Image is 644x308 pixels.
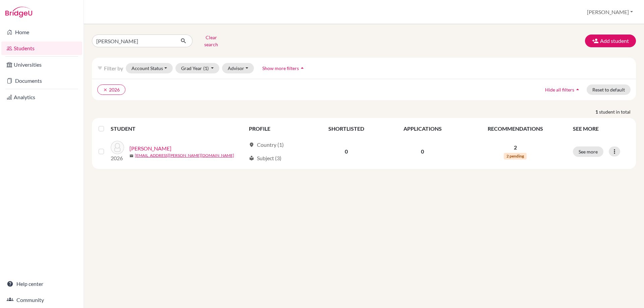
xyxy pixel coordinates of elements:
a: Community [1,293,82,307]
div: Country (1) [249,141,284,149]
img: Mayen, Mayela [111,141,124,154]
strong: 1 [595,108,599,115]
span: student in total [599,108,636,115]
p: 2026 [111,154,124,162]
span: Hide all filters [545,87,574,93]
p: 2 [466,143,565,151]
th: SEE MORE [569,121,633,137]
i: arrow_drop_up [574,86,581,93]
a: Home [1,25,82,39]
span: local_library [249,156,254,161]
span: Show more filters [262,65,299,71]
button: Add student [585,35,636,47]
button: Clear search [193,32,230,50]
span: 2 pending [504,153,527,160]
a: Universities [1,58,82,71]
button: Advisor [222,63,254,73]
a: [PERSON_NAME] [129,144,171,152]
span: Filter by [104,65,123,71]
a: Documents [1,74,82,87]
button: See more [573,146,603,157]
button: Reset to default [587,84,631,95]
td: 0 [383,137,462,166]
i: clear [103,87,108,92]
span: location_on [249,142,254,147]
button: clear2026 [97,84,125,95]
span: mail [129,154,133,158]
a: Analytics [1,90,82,104]
button: Show more filtersarrow_drop_up [257,63,311,73]
th: PROFILE [245,121,309,137]
span: (1) [203,65,209,71]
i: filter_list [97,65,103,71]
td: 0 [309,137,383,166]
input: Find student by name... [92,35,175,47]
th: STUDENT [111,121,245,137]
a: Help center [1,277,82,291]
th: APPLICATIONS [383,121,462,137]
button: Hide all filtersarrow_drop_up [539,84,587,95]
button: Grad Year(1) [175,63,220,73]
button: Account Status [126,63,173,73]
img: Bridge-U [5,7,32,17]
th: RECOMMENDATIONS [462,121,569,137]
i: arrow_drop_up [299,65,306,71]
button: [PERSON_NAME] [584,6,636,18]
div: Subject (3) [249,154,281,162]
a: [EMAIL_ADDRESS][PERSON_NAME][DOMAIN_NAME] [135,152,234,159]
a: Students [1,42,82,55]
th: SHORTLISTED [309,121,383,137]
